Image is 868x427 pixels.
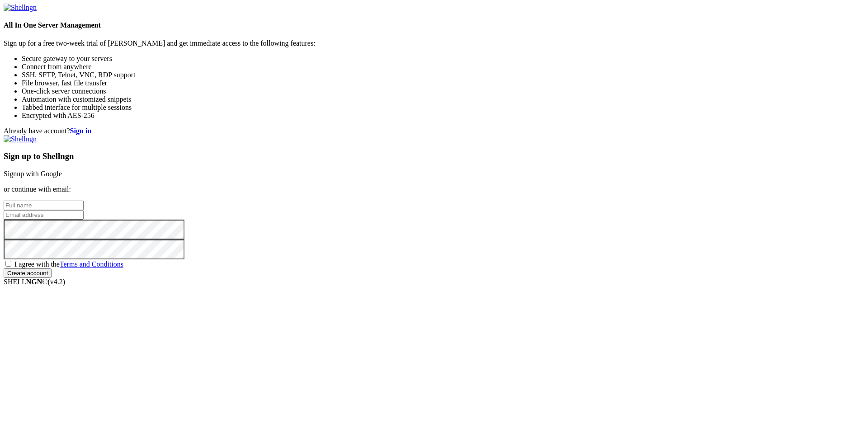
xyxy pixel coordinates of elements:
[22,87,864,95] li: One-click server connections
[22,79,864,87] li: File browser, fast file transfer
[60,260,123,268] a: Terms and Conditions
[22,71,864,79] li: SSH, SFTP, Telnet, VNC, RDP support
[4,185,864,193] p: or continue with email:
[4,268,52,278] input: Create account
[48,278,66,286] span: 4.2.0
[4,201,84,210] input: Full name
[4,4,37,12] img: Shellngn
[22,63,864,71] li: Connect from anywhere
[22,112,864,120] li: Encrypted with AES-256
[4,210,84,220] input: Email address
[70,127,92,135] a: Sign in
[4,170,62,178] a: Signup with Google
[26,278,42,286] b: NGN
[14,260,123,268] span: I agree with the
[4,127,864,135] div: Already have account?
[4,39,864,47] p: Sign up for a free two-week trial of [PERSON_NAME] and get immediate access to the following feat...
[22,103,864,112] li: Tabbed interface for multiple sessions
[5,261,11,267] input: I agree with theTerms and Conditions
[4,278,65,286] span: SHELL ©
[22,95,864,103] li: Automation with customized snippets
[22,55,864,63] li: Secure gateway to your servers
[4,151,864,161] h3: Sign up to Shellngn
[4,135,37,143] img: Shellngn
[4,21,864,29] h4: All In One Server Management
